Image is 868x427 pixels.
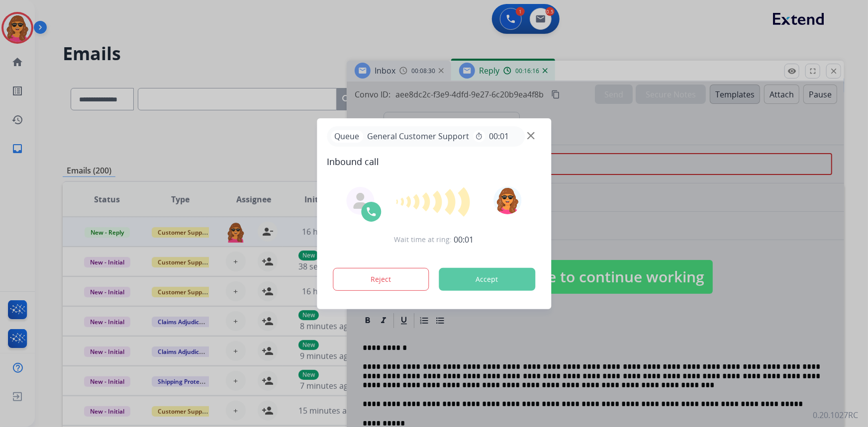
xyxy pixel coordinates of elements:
span: 00:01 [454,234,474,246]
span: 00:01 [489,130,509,142]
span: Inbound call [327,155,541,169]
img: call-icon [365,206,377,218]
p: 0.20.1027RC [813,409,858,421]
mat-icon: timer [475,132,483,140]
img: agent-avatar [352,193,368,209]
button: Reject [333,268,429,291]
img: avatar [494,186,522,214]
span: General Customer Support [363,130,473,142]
img: close-button [527,132,535,139]
button: Accept [439,268,535,291]
p: Queue [331,130,363,143]
span: Wait time at ring: [394,235,452,245]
